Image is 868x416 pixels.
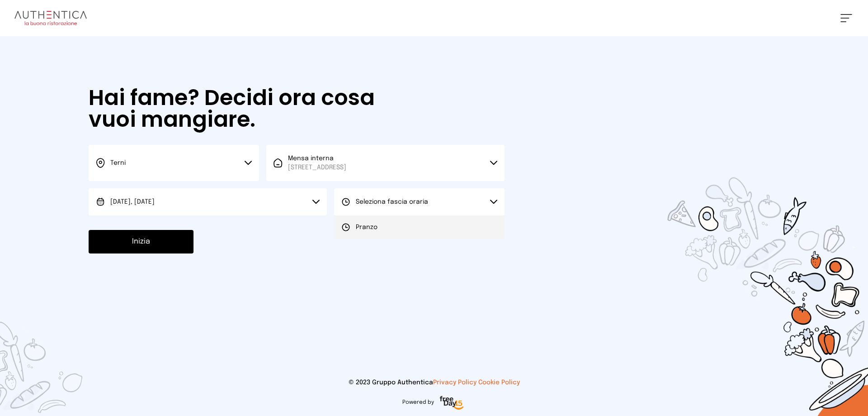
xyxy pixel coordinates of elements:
button: Seleziona fascia oraria [334,188,505,215]
img: logo-freeday.3e08031.png [438,394,466,412]
span: Seleziona fascia oraria [356,199,428,205]
span: Powered by [402,399,434,406]
a: Privacy Policy [433,379,476,386]
span: Pranzo [356,223,377,232]
button: Inizia [89,230,193,253]
p: © 2023 Gruppo Authentica [14,378,854,387]
a: Cookie Policy [478,379,520,386]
